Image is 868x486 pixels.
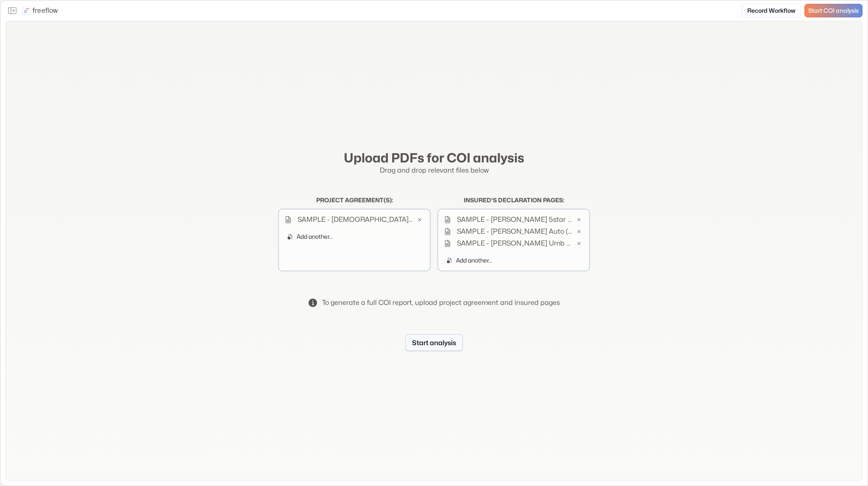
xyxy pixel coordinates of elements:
span: Start COI analysis [808,7,859,14]
p: SAMPLE - [DEMOGRAPHIC_DATA][PERSON_NAME] - RPC Bldg 16 Reno (2).pdf [298,215,413,225]
a: freeflow [22,6,58,16]
button: Remove [574,226,584,237]
button: Remove [415,215,425,225]
p: SAMPLE - [PERSON_NAME] 5star Pol 24-25 (2).pdf [457,215,572,225]
button: Close the sidebar [6,4,19,17]
a: Record Workflow [742,4,801,17]
button: Add another... [282,230,338,243]
button: Remove [574,215,584,225]
a: Start COI analysis [804,4,862,17]
h2: Upload PDFs for COI analysis [278,150,590,165]
button: Remove [574,238,584,249]
p: Drag and drop relevant files below [278,165,590,176]
button: Add another... [442,254,497,267]
h2: Insured's declaration pages : [437,197,590,204]
button: Start analysis [405,334,463,351]
p: freeflow [33,6,58,16]
p: SAMPLE - [PERSON_NAME] Umb 1 (2).pdf [457,238,572,249]
p: SAMPLE - [PERSON_NAME] Auto (2).pdf [457,226,572,237]
div: To generate a full COI report, upload project agreement and insured pages [322,298,560,308]
h2: Project agreement(s) : [278,197,431,204]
